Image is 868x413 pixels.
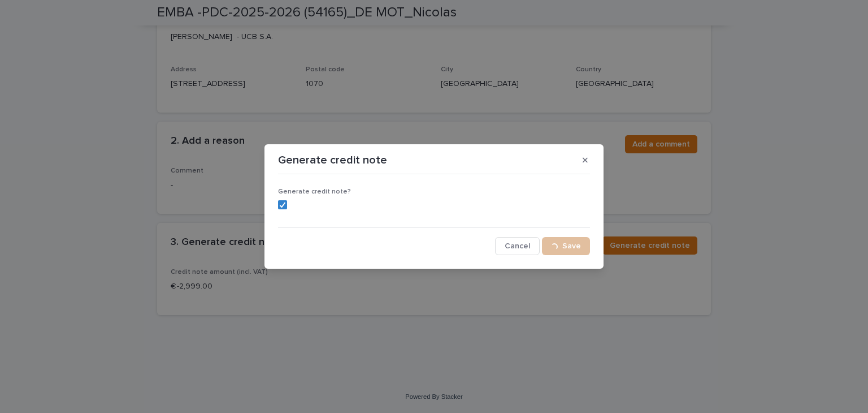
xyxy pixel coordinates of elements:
button: Save [542,237,590,255]
span: Generate credit note? [278,188,351,195]
span: Cancel [505,242,530,250]
p: Generate credit note [278,153,387,167]
span: Save [562,242,581,250]
button: Cancel [495,237,540,255]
